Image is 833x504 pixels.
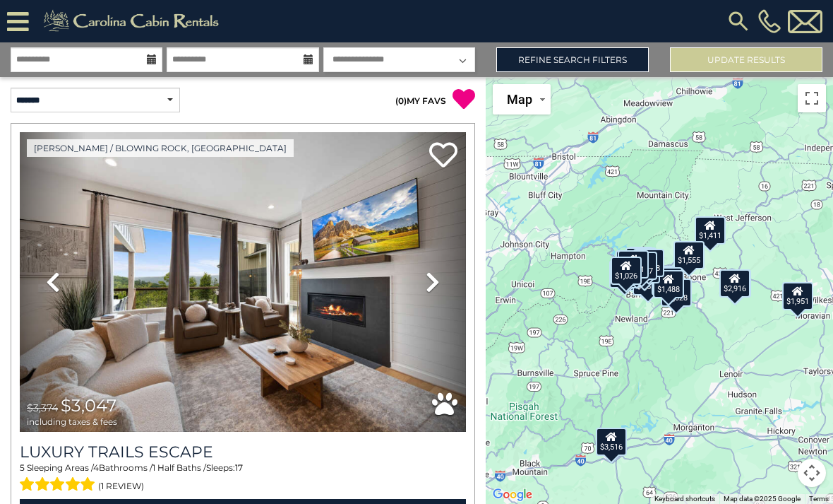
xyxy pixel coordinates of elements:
[27,139,294,157] a: [PERSON_NAME] / Blowing Rock, [GEOGRAPHIC_DATA]
[596,428,627,456] div: $3,516
[798,84,826,112] button: Toggle fullscreen view
[20,132,466,432] img: thumbnail_168695581.jpeg
[36,7,231,35] img: Khaki-logo.png
[493,84,551,115] button: Change map style
[719,269,750,298] div: $2,916
[27,402,58,414] span: $3,374
[395,95,407,106] span: ( )
[98,477,144,496] span: (1 review)
[398,95,404,106] span: 0
[673,241,705,269] div: $1,555
[395,95,446,106] a: (0)MY FAVS
[20,462,466,496] div: Sleeping Areas / Bathrooms / Sleeps:
[618,250,649,279] div: $6,461
[670,47,822,72] button: Update Results
[625,247,657,276] div: $2,339
[726,8,751,34] img: search-regular.svg
[724,495,801,503] span: Map data ©2025 Google
[20,443,466,462] a: Luxury Trails Escape
[782,282,813,310] div: $1,951
[809,495,829,503] a: Terms
[61,395,116,416] span: $3,047
[429,141,457,171] a: Add to favorites
[628,247,653,275] div: $850
[755,9,784,33] a: [PHONE_NUMBER]
[235,462,243,473] span: 17
[507,92,532,107] span: Map
[649,266,681,294] div: $2,298
[27,417,117,426] span: including taxes & fees
[609,260,640,288] div: $1,599
[489,486,536,504] img: Google
[611,257,642,285] div: $1,026
[652,267,683,295] div: $1,285
[496,47,649,72] a: Refine Search Filters
[653,270,684,298] div: $1,488
[20,462,25,473] span: 5
[616,250,647,279] div: $2,170
[633,249,664,277] div: $2,328
[152,462,206,473] span: 1 Half Baths /
[93,462,99,473] span: 4
[489,486,536,504] a: Open this area in Google Maps (opens a new window)
[695,216,726,245] div: $1,411
[654,494,715,504] button: Keyboard shortcuts
[798,459,826,487] button: Map camera controls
